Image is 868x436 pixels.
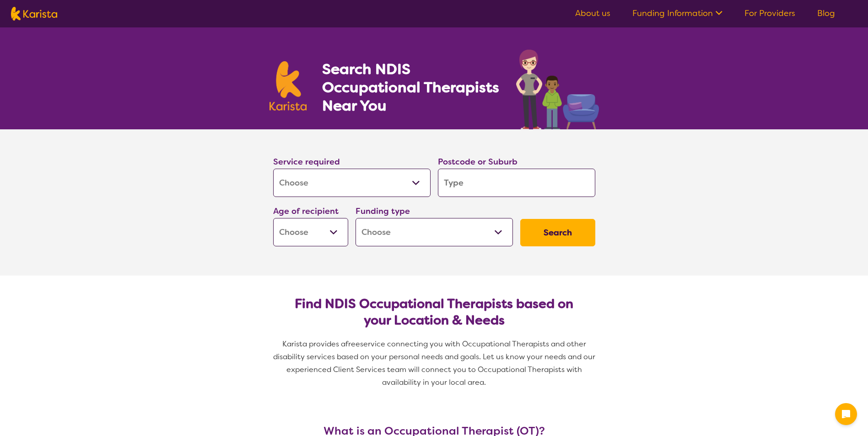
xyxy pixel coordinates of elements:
a: Blog [817,8,835,19]
input: Type [438,169,595,197]
a: Funding Information [632,8,722,19]
img: Karista logo [270,61,307,111]
span: Karista provides a [282,339,345,349]
label: Age of recipient [273,206,339,217]
a: About us [575,8,610,19]
h2: Find NDIS Occupational Therapists based on your Location & Needs [280,296,588,329]
label: Funding type [356,206,410,217]
label: Service required [273,156,340,167]
span: service connecting you with Occupational Therapists and other disability services based on your p... [273,339,597,387]
label: Postcode or Suburb [438,156,518,167]
span: free [345,339,360,349]
img: Karista logo [11,7,57,21]
h1: Search NDIS Occupational Therapists Near You [322,60,500,115]
button: Search [520,219,595,246]
img: occupational-therapy [516,49,599,129]
a: For Providers [744,8,795,19]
